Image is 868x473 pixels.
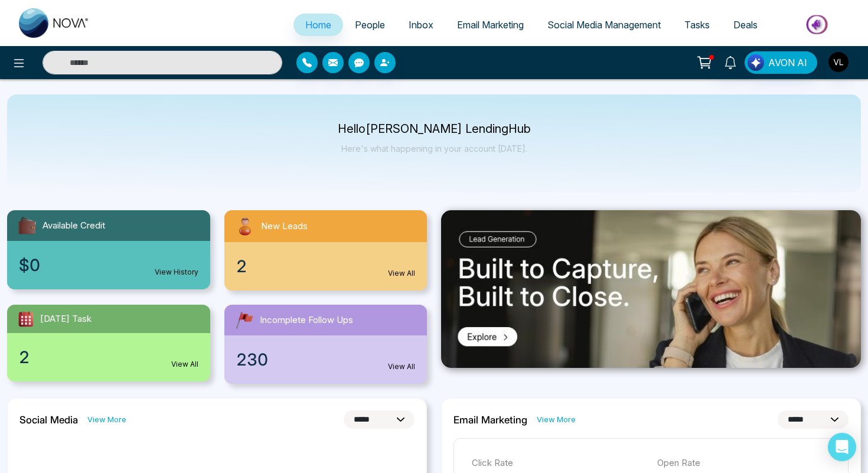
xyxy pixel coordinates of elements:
span: Deals [733,19,758,31]
span: [DATE] Task [40,312,92,326]
img: User Avatar [828,52,849,72]
span: Inbox [409,19,433,31]
span: 2 [19,345,30,370]
p: Hello [PERSON_NAME] LendingHub [338,124,531,134]
span: People [355,19,385,31]
img: Lead Flow [748,54,764,71]
img: newLeads.svg [234,215,256,237]
span: Social Media Management [547,19,661,31]
img: availableCredit.svg [17,215,38,236]
div: Open Intercom Messenger [828,433,856,461]
a: View More [87,414,126,425]
button: AVON AI [745,51,817,74]
img: followUps.svg [234,309,255,331]
span: $0 [19,253,40,278]
span: Available Credit [43,219,105,233]
a: People [343,14,397,36]
a: Deals [722,14,769,36]
p: Click Rate [472,456,645,470]
a: Inbox [397,14,445,36]
a: View All [388,268,415,279]
span: Incomplete Follow Ups [260,314,353,327]
span: 230 [236,347,268,372]
p: Open Rate [657,456,831,470]
img: . [441,210,861,368]
h2: Social Media [19,414,78,426]
span: Tasks [684,19,710,31]
a: Home [293,14,343,36]
a: Social Media Management [536,14,673,36]
p: Here's what happening in your account [DATE]. [338,143,531,154]
img: Market-place.gif [775,11,861,38]
img: todayTask.svg [17,309,35,328]
h2: Email Marketing [453,414,527,426]
a: View History [155,267,198,278]
img: Nova CRM Logo [19,8,90,38]
a: View All [388,361,415,372]
span: Email Marketing [457,19,524,31]
a: Tasks [673,14,722,36]
a: View More [537,414,576,425]
span: New Leads [261,220,308,233]
a: Incomplete Follow Ups230View All [217,305,435,384]
a: New Leads2View All [217,210,435,291]
span: Home [305,19,331,31]
a: Email Marketing [445,14,536,36]
span: 2 [236,254,247,279]
a: View All [171,359,198,370]
span: AVON AI [768,56,807,70]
